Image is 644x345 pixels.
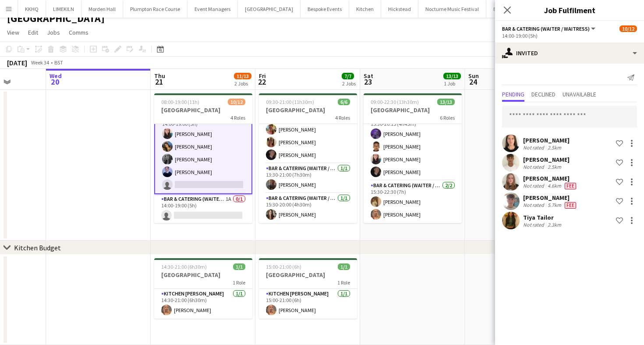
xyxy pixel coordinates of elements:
[502,32,637,39] div: 14:00-19:00 (5h)
[362,77,373,87] span: 23
[523,156,570,164] div: [PERSON_NAME]
[258,77,266,87] span: 22
[371,99,419,105] span: 09:00-22:30 (13h30m)
[7,58,27,67] div: [DATE]
[523,174,578,182] div: [PERSON_NAME]
[228,99,245,105] span: 10/12
[25,27,42,38] a: Edit
[230,114,245,121] span: 4 Roles
[161,263,207,270] span: 14:30-21:00 (6h30m)
[437,99,455,105] span: 13/13
[259,106,357,114] h3: [GEOGRAPHIC_DATA]
[364,72,373,80] span: Sat
[81,0,123,18] button: Morden Hall
[523,144,546,151] div: Not rated
[29,59,51,66] span: Week 34
[259,93,357,223] app-job-card: 09:30-21:00 (11h30m)6/6[GEOGRAPHIC_DATA]4 Roles[PERSON_NAME]Bar & Catering (Waiter / waitress)3/3...
[161,99,199,105] span: 08:00-19:00 (11h)
[486,0,516,18] button: Events
[337,279,350,286] span: 1 Role
[123,0,188,18] button: Plumpton Race Course
[338,99,350,105] span: 6/6
[69,28,88,36] span: Comms
[259,164,357,193] app-card-role: Bar & Catering (Waiter / waitress)1/113:30-21:00 (7h30m)[PERSON_NAME]
[523,194,578,202] div: [PERSON_NAME]
[349,0,381,18] button: Kitchen
[50,72,62,80] span: Wed
[502,25,590,32] span: Bar & Catering (Waiter / waitress)
[154,258,252,319] app-job-card: 14:30-21:00 (6h30m)1/1[GEOGRAPHIC_DATA]1 RoleKitchen [PERSON_NAME]1/114:30-21:00 (6h30m)[PERSON_N...
[563,202,578,209] div: Crew has different fees then in role
[444,80,460,87] div: 1 Job
[342,73,354,79] span: 7/7
[495,43,644,64] div: Invited
[266,263,301,270] span: 15:00-21:00 (6h)
[502,25,597,32] button: Bar & Catering (Waiter / waitress)
[523,221,546,228] div: Not rated
[154,106,252,114] h3: [GEOGRAPHIC_DATA]
[259,72,266,80] span: Fri
[523,213,563,221] div: Tiya Tailor
[523,202,546,209] div: Not rated
[546,202,563,209] div: 5.7km
[4,27,23,38] a: View
[154,93,252,223] app-job-card: 08:00-19:00 (11h)10/12[GEOGRAPHIC_DATA]4 Roles[PERSON_NAME][PERSON_NAME]Bar & Catering (Waiter / ...
[546,182,563,189] div: 4.6km
[523,182,546,189] div: Not rated
[233,279,245,286] span: 1 Role
[154,112,252,194] app-card-role: Bar & Catering (Waiter / waitress)5I4/514:00-19:00 (5h)[PERSON_NAME][PERSON_NAME][PERSON_NAME][PE...
[154,194,252,224] app-card-role: Bar & Catering (Waiter / waitress)1A0/114:00-19:00 (5h)
[259,258,357,319] app-job-card: 15:00-21:00 (6h)1/1[GEOGRAPHIC_DATA]1 RoleKitchen [PERSON_NAME]1/115:00-21:00 (6h)[PERSON_NAME]
[531,91,556,97] span: Declined
[495,4,644,16] h3: Job Fulfilment
[467,77,479,87] span: 24
[301,0,349,18] button: Bespoke Events
[364,113,462,181] app-card-role: Bar & Catering (Waiter / waitress)4/415:30-20:15 (4h45m)[PERSON_NAME][PERSON_NAME][PERSON_NAME][P...
[546,221,563,228] div: 2.3km
[338,263,350,270] span: 1/1
[259,289,357,319] app-card-role: Kitchen [PERSON_NAME]1/115:00-21:00 (6h)[PERSON_NAME]
[233,263,245,270] span: 1/1
[364,93,462,223] app-job-card: 09:00-22:30 (13h30m)13/13[GEOGRAPHIC_DATA]6 Roles13:30-22:30 (9h)[PERSON_NAME]Bar & Catering (Wai...
[381,0,418,18] button: Hickstead
[364,181,462,223] app-card-role: Bar & Catering (Waiter / waitress)2/215:30-22:30 (7h)[PERSON_NAME][PERSON_NAME]
[565,183,576,189] span: Fee
[364,106,462,114] h3: [GEOGRAPHIC_DATA]
[18,0,46,18] button: KKHQ
[46,0,81,18] button: LIMEKILN
[238,0,301,18] button: [GEOGRAPHIC_DATA]
[259,271,357,279] h3: [GEOGRAPHIC_DATA]
[546,164,563,170] div: 2.5km
[153,77,165,87] span: 21
[266,99,314,105] span: 09:30-21:00 (11h30m)
[619,25,637,32] span: 10/12
[7,12,105,25] h1: [GEOGRAPHIC_DATA]
[468,72,479,80] span: Sun
[48,77,62,87] span: 20
[154,289,252,319] app-card-role: Kitchen [PERSON_NAME]1/114:30-21:00 (6h30m)[PERSON_NAME]
[523,136,570,144] div: [PERSON_NAME]
[418,0,486,18] button: Nocturne Music Festival
[546,144,563,151] div: 2.5km
[565,202,576,209] span: Fee
[188,0,238,18] button: Event Managers
[259,193,357,223] app-card-role: Bar & Catering (Waiter / waitress)1/115:30-20:00 (4h30m)[PERSON_NAME]
[440,114,455,121] span: 6 Roles
[234,80,251,87] div: 2 Jobs
[563,182,578,189] div: Crew has different fees then in role
[43,27,64,38] a: Jobs
[28,28,38,36] span: Edit
[523,164,546,170] div: Not rated
[563,91,596,97] span: Unavailable
[443,73,461,79] span: 13/13
[54,59,63,66] div: BST
[342,80,356,87] div: 2 Jobs
[7,28,19,36] span: View
[154,72,165,80] span: Thu
[154,271,252,279] h3: [GEOGRAPHIC_DATA]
